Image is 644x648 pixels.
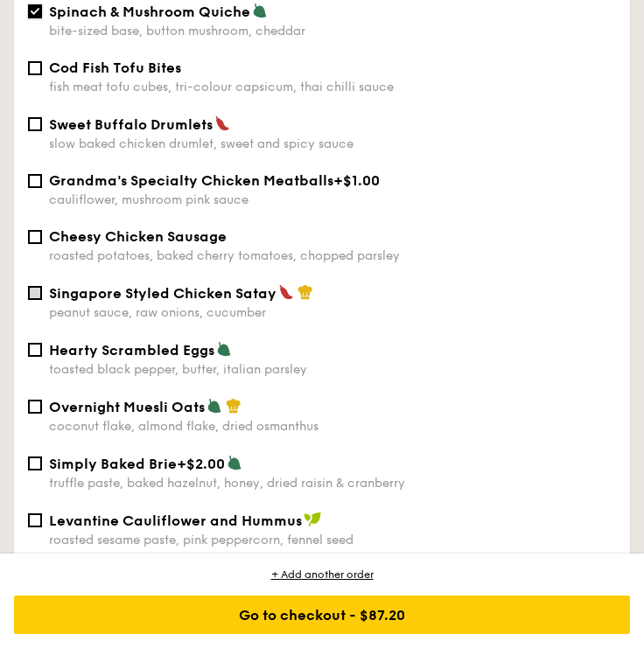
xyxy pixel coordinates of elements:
[227,455,242,470] img: icon-vegetarian.fe4039eb.svg
[28,117,42,131] input: Sweet Buffalo Drumletsslow baked chicken drumlet, sweet and spicy sauce
[49,305,616,320] div: peanut sauce, raw onions, cucumber
[28,286,42,300] input: Singapore Styled Chicken Sataypeanut sauce, raw onions, cucumber
[49,172,333,189] span: Grandma's Specialty Chicken Meatballs
[252,3,268,18] img: icon-vegetarian.fe4039eb.svg
[49,136,616,151] div: slow baked chicken drumlet, sweet and spicy sauce
[214,115,230,131] img: icon-spicy.37a8142b.svg
[304,512,321,527] img: icon-vegan.f8ff3823.svg
[333,172,380,189] span: +$1.00
[206,398,222,414] img: icon-vegetarian.fe4039eb.svg
[28,343,42,357] input: Hearty Scrambled Eggstoasted black pepper, butter, italian parsley
[49,399,205,415] span: Overnight Muesli Oats
[297,284,313,300] img: icon-chef-hat.a58ddaea.svg
[177,456,225,472] span: +$2.00
[49,342,214,359] span: Hearty Scrambled Eggs
[49,116,213,133] span: Sweet Buffalo Drumlets
[28,513,42,527] input: Levantine Cauliflower and Hummusroasted sesame paste, pink peppercorn, fennel seed
[49,456,177,472] span: Simply Baked Brie
[49,3,250,20] span: Spinach & Mushroom Quiche
[49,248,616,263] div: roasted potatoes, baked cherry tomatoes, chopped parsley
[28,61,42,75] input: Cod Fish Tofu Bitesfish meat tofu cubes, tri-colour capsicum, thai chilli sauce
[49,192,616,207] div: cauliflower, mushroom pink sauce
[28,230,42,244] input: Cheesy Chicken Sausageroasted potatoes, baked cherry tomatoes, chopped parsley
[49,533,616,547] div: roasted sesame paste, pink peppercorn, fennel seed
[49,419,616,434] div: coconut flake, almond flake, dried osmanthus
[14,568,630,582] div: + Add another order
[226,398,241,414] img: icon-chef-hat.a58ddaea.svg
[28,4,42,18] input: Spinach & Mushroom Quichebite-sized base, button mushroom, cheddar
[28,400,42,414] input: Overnight Muesli Oatscoconut flake, almond flake, dried osmanthus
[278,284,294,300] img: icon-spicy.37a8142b.svg
[216,341,232,357] img: icon-vegetarian.fe4039eb.svg
[28,174,42,188] input: Grandma's Specialty Chicken Meatballs+$1.00cauliflower, mushroom pink sauce
[49,476,616,491] div: truffle paste, baked hazelnut, honey, dried raisin & cranberry
[49,80,616,94] div: fish meat tofu cubes, tri-colour capsicum, thai chilli sauce
[14,596,630,634] div: Go to checkout - $87.20
[28,456,42,470] input: Simply Baked Brie+$2.00truffle paste, baked hazelnut, honey, dried raisin & cranberry
[49,59,181,76] span: Cod Fish Tofu Bites
[49,228,227,245] span: Cheesy Chicken Sausage
[49,512,302,529] span: Levantine Cauliflower and Hummus
[49,24,616,38] div: bite-sized base, button mushroom, cheddar
[49,362,616,377] div: toasted black pepper, butter, italian parsley
[49,285,276,302] span: Singapore Styled Chicken Satay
